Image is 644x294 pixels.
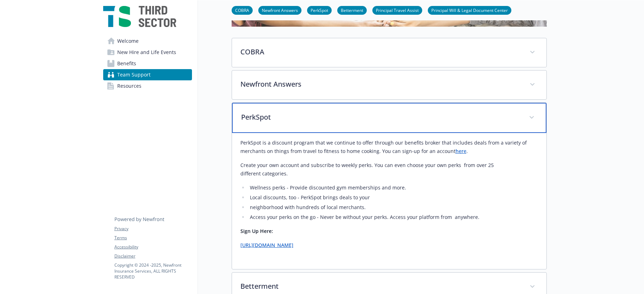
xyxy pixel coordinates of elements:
span: Resources [117,80,141,92]
a: Newfront Answers [258,7,301,13]
a: COBRA [232,7,253,13]
li: Local discounts, too - PerkSpot brings deals to your​ [248,193,538,202]
a: Benefits [103,58,192,69]
p: Newfront Answers [240,79,521,89]
span: Team Support [117,69,151,80]
div: COBRA [232,38,546,67]
a: here [456,148,466,154]
li: neighborhood with hundreds of local merchants.​ [248,203,538,212]
a: [URL][DOMAIN_NAME] [240,242,293,248]
a: New Hire and Life Events [103,47,192,58]
a: Disclaimer [114,253,192,259]
a: Terms [114,235,192,241]
p: Copyright © 2024 - 2025 , Newfront Insurance Services, ALL RIGHTS RESERVED [114,262,192,280]
a: Accessibility [114,244,192,250]
p: PerkSpot is a discount program that we continue to offer through our benefits broker that include... [240,139,538,155]
p: COBRA [240,47,521,57]
div: PerkSpot [232,133,546,269]
strong: Sign Up Here: [240,228,273,234]
a: Principal Travel Assist [372,7,422,13]
a: Principal Will & Legal Document Center [428,7,511,13]
p: Betterment [240,281,521,292]
a: Privacy [114,226,192,232]
div: Newfront Answers [232,71,546,99]
a: Welcome [103,35,192,47]
a: PerkSpot [307,7,332,13]
div: PerkSpot [232,103,546,133]
a: Resources [103,80,192,92]
a: Betterment [337,7,367,13]
span: New Hire and Life Events [117,47,176,58]
a: Team Support [103,69,192,80]
p: PerkSpot [241,112,520,122]
p: Create your own account and subscribe to weekly perks. You can even choose your own perks from ov... [240,161,538,178]
li: Access your perks on the go - Never be without your perks. Access your platform from anywhere. [248,213,538,221]
span: Welcome [117,35,139,47]
li: Wellness perks - Provide discounted gym memberships and more.​ [248,183,538,192]
span: Benefits [117,58,136,69]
